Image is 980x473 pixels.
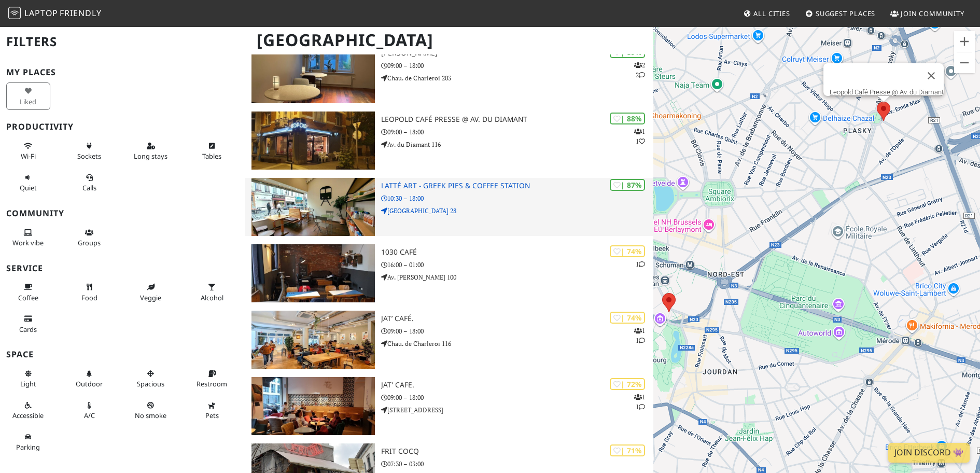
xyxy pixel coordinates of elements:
a: LaptopFriendly LaptopFriendly [8,5,102,23]
a: 1030 Café | 74% 1 1030 Café 16:00 – 01:00 Av. [PERSON_NAME] 100 [245,244,654,302]
button: Zoom in [954,31,975,52]
span: Pet friendly [205,411,219,420]
h3: My Places [6,67,239,77]
span: Coffee [18,293,38,302]
p: [GEOGRAPHIC_DATA] 28 [381,206,653,216]
span: Credit cards [19,325,37,334]
button: Close [919,63,944,88]
img: JAT' Cafe. [251,377,375,435]
span: Accessible [12,411,44,420]
button: Outdoor [67,365,111,393]
button: Long stays [129,137,173,165]
h3: Leopold Café Presse @ Av. du Diamant [381,115,653,124]
span: Group tables [78,238,101,247]
button: Light [6,365,50,393]
span: Outdoor area [76,379,103,388]
button: Coffee [6,279,50,306]
a: Latté Art - Greek Pies & Coffee Station | 87% Latté Art - Greek Pies & Coffee Station 10:30 – 18:... [245,178,654,236]
button: Groups [67,224,111,252]
button: Wi-Fi [6,137,50,165]
span: Suggest Places [816,9,876,18]
a: Suggest Places [801,4,880,23]
img: Latté Art - Greek Pies & Coffee Station [251,178,375,236]
button: Tables [190,137,234,165]
button: Parking [6,428,50,456]
p: 09:00 – 18:00 [381,393,653,402]
button: Quiet [6,169,50,197]
div: | 72% [610,378,645,390]
h3: Service [6,263,239,273]
h3: JAT' Cafe. [381,381,653,389]
a: JAT’ Café. | 74% 11 JAT’ Café. 09:00 – 18:00 Chau. de Charleroi 116 [245,311,654,369]
div: | 74% [610,312,645,324]
button: Zoom out [954,52,975,73]
p: 1 1 [634,392,645,412]
span: People working [12,238,44,247]
h3: JAT’ Café. [381,314,653,323]
button: Cards [6,310,50,338]
h2: Filters [6,26,239,58]
button: Spacious [129,365,173,393]
p: 16:00 – 01:00 [381,260,653,270]
span: Air conditioned [84,411,95,420]
img: LaptopFriendly [8,7,21,19]
span: Spacious [137,379,164,388]
h3: Frit Cocq [381,447,653,456]
a: Leopold Café Presse @ Av. du Diamant | 88% 11 Leopold Café Presse @ Av. du Diamant 09:00 – 18:00 ... [245,112,654,170]
p: 09:00 – 18:00 [381,127,653,137]
p: Chau. de Charleroi 116 [381,339,653,349]
img: Leopold Café Presse @ Av. du Diamant [251,112,375,170]
p: 1 1 [634,326,645,345]
span: Join Community [901,9,964,18]
button: Calls [67,169,111,197]
span: Power sockets [77,151,101,161]
p: 1 1 [634,127,645,146]
span: Natural light [20,379,36,388]
p: [STREET_ADDRESS] [381,405,653,415]
p: Chau. de Charleroi 203 [381,73,653,83]
button: Accessible [6,397,50,424]
button: Veggie [129,279,173,306]
span: Long stays [134,151,167,161]
p: 10:30 – 18:00 [381,193,653,203]
span: Video/audio calls [82,183,96,192]
button: A/C [67,397,111,424]
div: | 71% [610,444,645,456]
button: Pets [190,397,234,424]
button: Food [67,279,111,306]
img: JAT’ Café. [251,311,375,369]
a: Join Community [886,4,969,23]
button: Work vibe [6,224,50,252]
span: Smoke free [135,411,166,420]
p: Av. [PERSON_NAME] 100 [381,272,653,282]
span: All Cities [753,9,790,18]
h3: Productivity [6,122,239,132]
button: Alcohol [190,279,234,306]
img: Jackie [251,45,375,103]
span: Restroom [197,379,227,388]
h3: Latté Art - Greek Pies & Coffee Station [381,182,653,190]
span: Alcohol [201,293,223,302]
p: 2 2 [634,60,645,80]
div: | 88% [610,113,645,124]
a: Jackie | 89% 22 [PERSON_NAME] 09:00 – 18:00 Chau. de Charleroi 203 [245,45,654,103]
a: All Cities [739,4,794,23]
span: Work-friendly tables [202,151,221,161]
button: Sockets [67,137,111,165]
a: Leopold Café Presse @ Av. du Diamant [830,88,944,96]
p: 07:30 – 03:00 [381,459,653,469]
button: No smoke [129,397,173,424]
button: Restroom [190,365,234,393]
span: Parking [16,442,40,452]
span: Friendly [60,7,101,19]
a: JAT' Cafe. | 72% 11 JAT' Cafe. 09:00 – 18:00 [STREET_ADDRESS] [245,377,654,435]
p: 09:00 – 18:00 [381,326,653,336]
div: | 87% [610,179,645,191]
h1: [GEOGRAPHIC_DATA] [248,26,652,54]
h3: 1030 Café [381,248,653,257]
span: Stable Wi-Fi [21,151,36,161]
p: Av. du Diamant 116 [381,140,653,149]
span: Veggie [140,293,161,302]
span: Quiet [20,183,37,192]
img: 1030 Café [251,244,375,302]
